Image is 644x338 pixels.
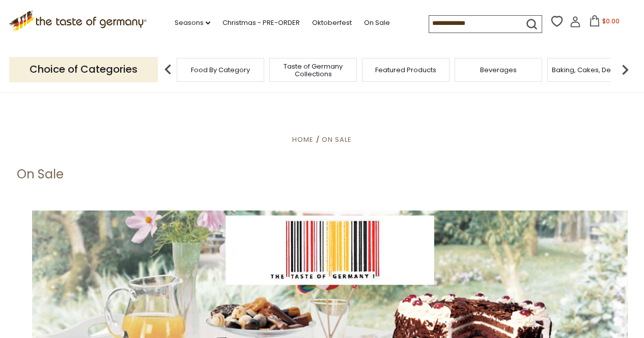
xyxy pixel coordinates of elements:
[9,57,158,82] p: Choice of Categories
[312,17,352,28] a: Oktoberfest
[17,167,64,182] h1: On Sale
[175,17,210,28] a: Seasons
[552,66,631,74] a: Baking, Cakes, Desserts
[364,17,390,28] a: On Sale
[158,59,178,80] img: previous arrow
[583,15,626,30] button: $0.00
[272,63,354,78] a: Taste of Germany Collections
[222,17,300,28] a: Christmas - PRE-ORDER
[322,135,352,144] a: On Sale
[615,59,635,80] img: next arrow
[480,66,517,74] a: Beverages
[191,66,250,74] a: Food By Category
[602,17,620,25] span: $0.00
[292,135,314,144] a: Home
[375,66,436,74] a: Featured Products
